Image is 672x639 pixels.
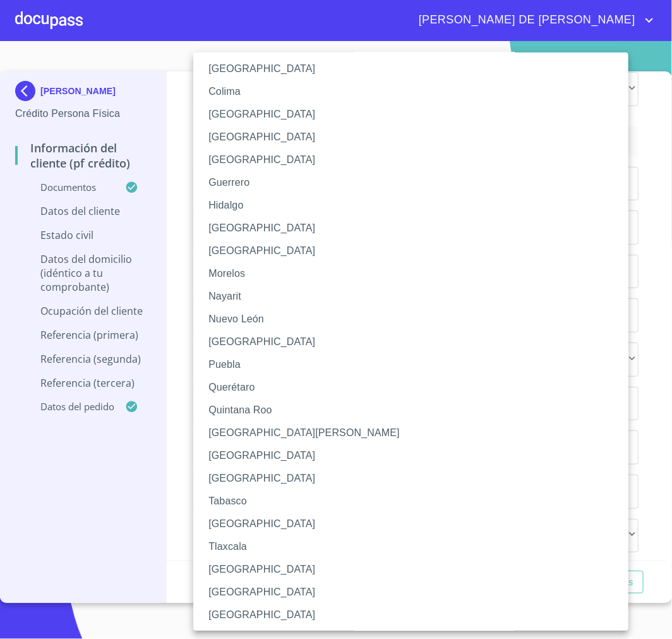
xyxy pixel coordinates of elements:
[193,490,639,513] li: Tabasco
[193,126,639,149] li: [GEOGRAPHIC_DATA]
[193,399,639,422] li: Quintana Roo
[193,581,639,604] li: [GEOGRAPHIC_DATA]
[193,308,639,331] li: Nuevo León
[193,58,639,80] li: [GEOGRAPHIC_DATA]
[193,444,639,467] li: [GEOGRAPHIC_DATA]
[193,171,639,194] li: Guerrero
[193,262,639,285] li: Morelos
[193,467,639,490] li: [GEOGRAPHIC_DATA]
[193,604,639,626] li: [GEOGRAPHIC_DATA]
[193,149,639,171] li: [GEOGRAPHIC_DATA]
[193,194,639,217] li: Hidalgo
[193,103,639,126] li: [GEOGRAPHIC_DATA]
[193,240,639,262] li: [GEOGRAPHIC_DATA]
[193,353,639,376] li: Puebla
[193,217,639,240] li: [GEOGRAPHIC_DATA]
[193,331,639,353] li: [GEOGRAPHIC_DATA]
[193,285,639,308] li: Nayarit
[193,535,639,558] li: Tlaxcala
[193,513,639,535] li: [GEOGRAPHIC_DATA]
[193,558,639,581] li: [GEOGRAPHIC_DATA]
[193,422,639,444] li: [GEOGRAPHIC_DATA][PERSON_NAME]
[193,80,639,103] li: Colima
[193,376,639,399] li: Querétaro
